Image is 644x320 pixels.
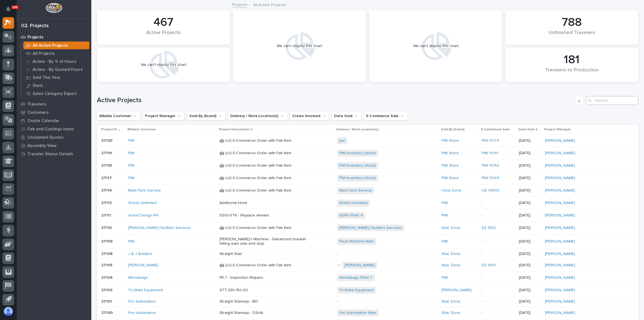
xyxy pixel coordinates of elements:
p: Straight Stairway - OSHA [219,311,316,315]
p: 🤖 (v2) E-Commerce Order with Fab Item [219,138,316,143]
a: Assembly View [17,141,91,150]
p: Project ID [101,127,117,133]
input: Search [586,96,638,105]
p: S300-ETK - Replace wheels [219,213,316,218]
a: [PERSON_NAME] [442,288,472,293]
tr: 2711027110 [PERSON_NAME] Facilities Services 🤖 (v2) E-Commerce Order with Fab Item[PERSON_NAME] F... [97,222,638,234]
a: [PERSON_NAME] [545,252,575,256]
a: Mast Farm Service [128,188,161,193]
tr: 2711927119 PWI 🤖 (v2) E-Commerce Order with Fab ItemPWI Inventory (stock) PWI Store PWI 10141 [DA... [97,147,638,159]
p: [DATE] [519,275,540,280]
a: HZ 43832 [482,188,500,193]
a: PWI [128,138,135,143]
p: STT-250-150-90 [219,288,316,293]
img: Workspace Logo [46,3,62,13]
a: Sheds Unlimited [339,201,368,205]
p: 27100 [101,309,114,315]
p: [PERSON_NAME]'s Machine - Galvanized bracket hitting east side end stop [219,237,316,246]
a: Stair Zone [442,252,461,256]
p: Unclaimed Quotes [27,135,64,140]
p: Active - By Quoted Hours [33,67,83,72]
div: Active Projects [106,30,221,42]
a: [PERSON_NAME] [545,288,575,293]
button: users-avatar [2,306,14,317]
a: Stair Zone [442,299,461,304]
p: All Projects [33,51,55,56]
tr: 2710027100 Fori Automation Straight Stairway - OSHAFori Automation Main Stair Zone -[DATE][PERSON... [97,307,638,319]
tr: 2710127101 Fori Automation Straight Stairway - IBC-Stair Zone -[DATE][PERSON_NAME] [97,296,638,307]
div: We can't display this chart [141,63,186,67]
p: 🤖 (v2) E-Commerce Order with Fab Item [219,163,316,168]
a: PWI Inventory (stock) [339,163,376,168]
p: 27118 [101,162,113,168]
p: 27113 [101,200,113,205]
p: Fab and Coatings Items [27,127,74,132]
a: [PERSON_NAME] [545,239,575,244]
a: PWI Store [442,151,459,156]
a: PWI Inventory (stock) [339,151,376,156]
a: [PERSON_NAME] [545,275,575,280]
a: PWI 10174 [482,138,499,143]
p: Billable Customer [128,127,156,133]
button: Sold By (brand) [187,112,226,120]
a: All Projects [21,50,91,57]
a: pwi [339,138,345,143]
p: 27108 [101,251,114,256]
p: Customers [27,110,49,115]
a: Pauls Machine Main [339,239,374,244]
a: PWI 10142 [482,163,499,168]
p: - [337,252,434,256]
p: Traveler Status Details [27,152,73,157]
tr: 2710527105 [PERSON_NAME] 🤖 (v2) E-Commerce Order with Fab Item[PERSON_NAME] Stair Zone SZ 3810 [D... [97,259,638,272]
div: We can't display this chart [413,44,459,48]
p: Delivery / Work Location(s) [337,127,379,133]
a: [PERSON_NAME] [545,201,575,205]
a: Projects [17,33,91,41]
a: Sales Category Export [21,90,91,97]
p: 27111 [101,212,112,218]
button: E-Commerce Sale [364,112,408,120]
a: PWI Store [442,138,459,143]
a: Travelers [17,100,91,108]
p: 27110 [101,224,113,230]
p: - [482,201,515,205]
button: Crews Involved [290,112,329,120]
p: - [482,299,515,304]
p: [DATE] [519,163,540,168]
a: [PERSON_NAME] [545,188,575,193]
a: PWI [128,239,135,244]
button: Delivery / Work Location(s) [228,112,288,120]
a: [PERSON_NAME] Facilities Services [128,226,191,230]
a: Onsite Calendar [17,117,91,125]
p: Stats [33,83,43,88]
p: Project Manager [544,127,571,133]
a: Hoist Zone [442,188,462,193]
a: Fab and Coatings Items [17,125,91,133]
p: Date Sold [518,127,534,133]
p: [DATE] [519,201,540,205]
div: 181 [515,53,629,67]
a: GDRV Plant 4 [339,213,363,218]
div: Travelers to Production [515,67,629,79]
p: [DATE] [519,188,540,193]
p: Active - By % of Hours [33,59,76,64]
div: 788 [515,16,629,29]
a: PWI [442,275,448,280]
tr: 2711427114 Mast Farm Service 🤖 (v2) E-Commerce Order with Fab ItemMast Farm Service Hoist Zone HZ... [97,184,638,197]
tr: 2710827108 J & J Builders Straight Stair-Stair Zone -[DATE][PERSON_NAME] [97,249,638,259]
a: Sheds Unlimited [128,201,157,205]
p: 27101 [101,298,113,304]
a: Winnebago Plant 7 [339,275,373,280]
p: Straight Stairway - IBC [219,299,316,304]
tr: 2711827118 PWI 🤖 (v2) E-Commerce Order with Fab ItemPWI Inventory (stock) PWI Store PWI 10142 [DA... [97,159,638,172]
button: Billable Customer [97,112,140,120]
p: [DATE] [519,151,540,156]
a: PWI [442,239,448,244]
a: Sold This Year [21,74,91,81]
a: SZ 3810 [482,263,496,268]
a: PWI [442,213,448,218]
p: Project Description [219,127,250,133]
a: Grand Design RV [128,213,159,218]
p: 100 [12,5,18,9]
a: PWI Inventory (stock) [339,176,376,180]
